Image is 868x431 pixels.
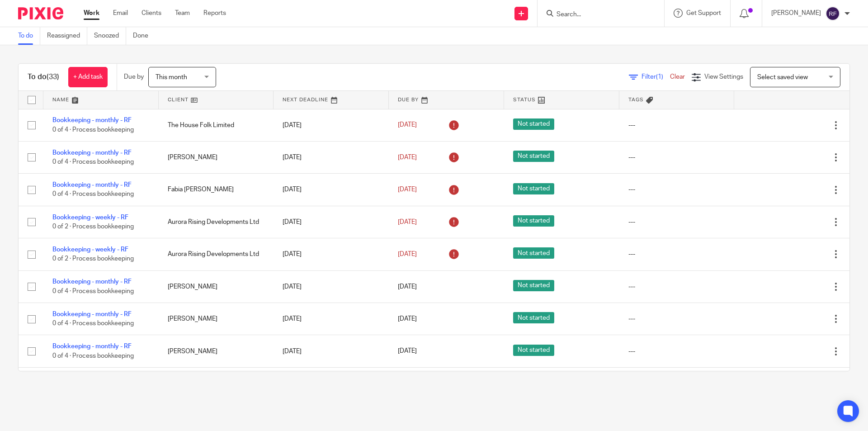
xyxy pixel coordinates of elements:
[628,314,726,323] div: ---
[159,335,274,367] td: [PERSON_NAME]
[175,9,190,18] a: Team
[84,9,99,18] a: Work
[398,284,417,290] span: [DATE]
[159,109,274,141] td: The House Folk Limited
[52,353,134,359] span: 0 of 4 · Process bookkeeping
[628,153,726,162] div: ---
[628,218,726,227] div: ---
[159,303,274,335] td: [PERSON_NAME]
[274,335,389,367] td: [DATE]
[159,367,274,414] td: [PERSON_NAME]
[513,118,554,130] span: Not started
[398,251,417,257] span: [DATE]
[513,247,554,259] span: Not started
[52,150,132,156] a: Bookkeeping - monthly - RF
[18,27,40,45] a: To do
[556,11,637,19] input: Search
[52,182,132,188] a: Bookkeeping - monthly - RF
[513,183,554,194] span: Not started
[642,74,670,80] span: Filter
[513,312,554,323] span: Not started
[398,348,417,355] span: [DATE]
[52,320,134,327] span: 0 of 4 · Process bookkeeping
[398,219,417,225] span: [DATE]
[159,206,274,238] td: Aurora Rising Developments Ltd
[274,367,389,414] td: [DATE]
[52,246,128,253] a: Bookkeeping - weekly - RF
[513,345,554,356] span: Not started
[52,279,132,285] a: Bookkeeping - monthly - RF
[68,67,108,87] a: + Add task
[52,127,134,133] span: 0 of 4 · Process bookkeeping
[52,311,132,317] a: Bookkeeping - monthly - RF
[124,72,144,81] p: Due by
[274,109,389,141] td: [DATE]
[47,73,59,81] span: (33)
[757,74,808,81] span: Select saved view
[52,343,132,350] a: Bookkeeping - monthly - RF
[274,141,389,173] td: [DATE]
[398,316,417,322] span: [DATE]
[398,154,417,161] span: [DATE]
[47,27,87,45] a: Reassigned
[628,282,726,291] div: ---
[771,9,821,18] p: [PERSON_NAME]
[670,74,685,80] a: Clear
[274,174,389,206] td: [DATE]
[142,9,161,18] a: Clients
[628,347,726,356] div: ---
[52,288,134,294] span: 0 of 4 · Process bookkeeping
[28,72,59,82] h1: To do
[52,214,128,221] a: Bookkeeping - weekly - RF
[513,151,554,162] span: Not started
[156,74,187,81] span: This month
[113,9,128,18] a: Email
[159,141,274,173] td: [PERSON_NAME]
[203,9,226,18] a: Reports
[628,185,726,194] div: ---
[94,27,126,45] a: Snoozed
[52,256,134,262] span: 0 of 2 · Process bookkeeping
[513,280,554,291] span: Not started
[159,174,274,206] td: Fabia [PERSON_NAME]
[52,191,134,198] span: 0 of 4 · Process bookkeeping
[398,186,417,193] span: [DATE]
[52,159,134,165] span: 0 of 4 · Process bookkeeping
[628,121,726,130] div: ---
[18,7,63,19] img: Pixie
[274,270,389,303] td: [DATE]
[628,97,644,102] span: Tags
[513,215,554,227] span: Not started
[398,122,417,128] span: [DATE]
[656,74,663,80] span: (1)
[826,6,840,21] img: svg%3E
[159,270,274,303] td: [PERSON_NAME]
[133,27,155,45] a: Done
[686,10,721,16] span: Get Support
[274,238,389,270] td: [DATE]
[52,223,134,230] span: 0 of 2 · Process bookkeeping
[159,238,274,270] td: Aurora Rising Developments Ltd
[704,74,743,80] span: View Settings
[628,250,726,259] div: ---
[274,206,389,238] td: [DATE]
[52,117,132,123] a: Bookkeeping - monthly - RF
[274,303,389,335] td: [DATE]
